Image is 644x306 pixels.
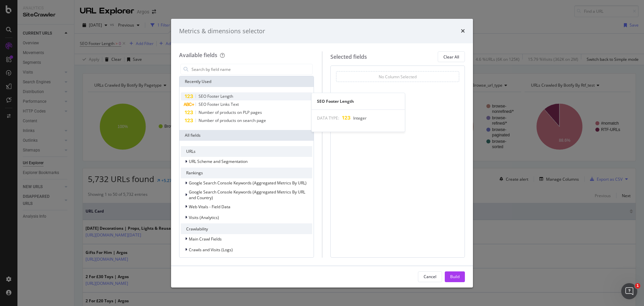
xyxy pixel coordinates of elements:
span: Google Search Console Keywords (Aggregated Metrics By URL) [189,180,307,186]
div: Recently Used [179,76,314,87]
button: Cancel [418,271,442,282]
input: Search by field name [191,64,312,74]
span: Visits (Analytics) [189,215,219,220]
div: Metrics & dimensions selector [179,27,265,36]
span: URL Scheme and Segmentation [189,159,248,164]
span: DATA TYPE: [317,115,339,121]
button: Clear All [438,51,465,62]
span: Web Vitals - Field Data [189,204,230,210]
div: Clear All [443,54,459,60]
span: Number of products on PLP pages [199,110,262,115]
div: No Column Selected [379,74,417,80]
span: SEO Footer Links Text [199,101,239,107]
div: Rankings [181,168,312,178]
span: Number of products on search page [199,118,266,123]
span: Integer [353,115,367,121]
div: Selected fields [330,53,367,61]
div: Crawlability [181,223,312,234]
div: modal [171,19,473,288]
span: SEO Footer Length [199,93,233,99]
div: Available fields [179,51,217,59]
div: URLs [181,146,312,157]
button: Build [445,271,465,282]
span: Crawls and Visits (Logs) [189,247,233,253]
div: times [461,27,465,36]
span: 1 [635,283,640,289]
span: Google Search Console Keywords (Aggregated Metrics By URL and Country) [189,189,305,201]
div: Cancel [424,274,436,279]
div: All fields [179,130,314,141]
div: Build [450,274,460,279]
div: SEO Footer Length [312,98,405,104]
span: Main Crawl Fields [189,236,222,242]
iframe: Intercom live chat [621,283,637,299]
